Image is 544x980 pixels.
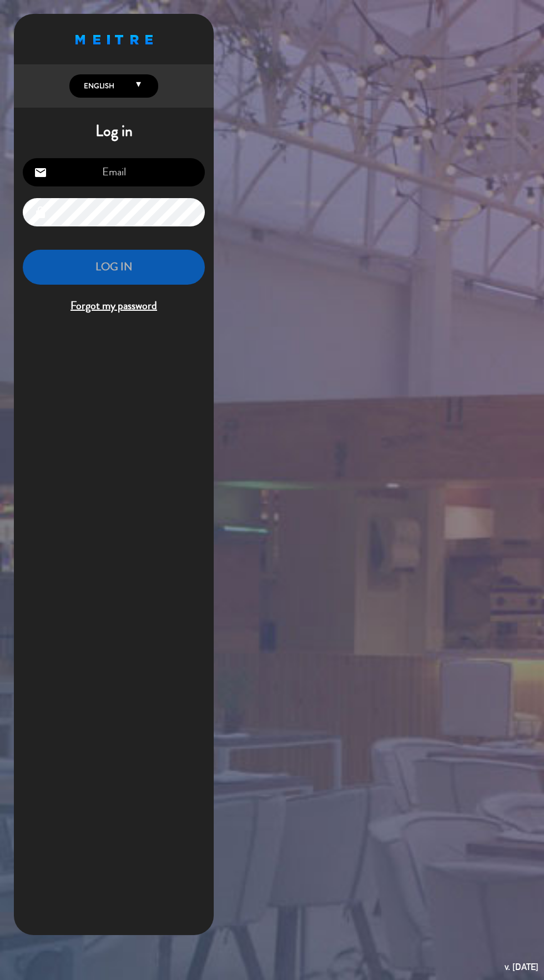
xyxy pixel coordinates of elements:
[23,158,205,186] input: Email
[75,35,153,44] img: MEITRE
[34,206,47,219] i: lock
[34,166,47,179] i: email
[505,959,538,974] div: v. [DATE]
[81,80,114,92] span: English
[23,250,205,285] button: LOG IN
[23,297,205,315] span: Forgot my password
[14,122,214,141] h1: Log in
